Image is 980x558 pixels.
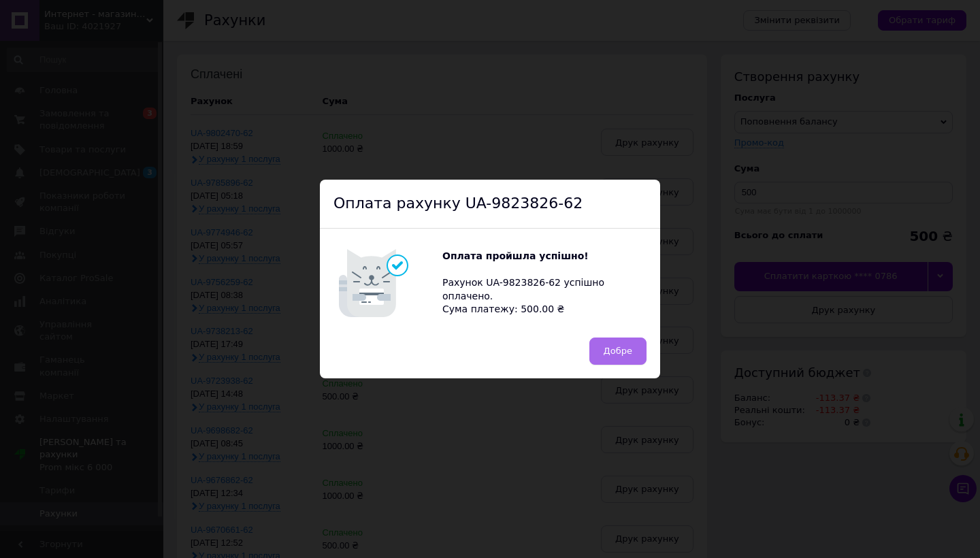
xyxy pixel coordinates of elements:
[320,180,660,229] div: Оплата рахунку UA-9823826-62
[589,338,647,365] button: Добре
[442,250,647,316] div: Рахунок UA-9823826-62 успішно оплачено. Сума платежу: 500.00 ₴
[604,346,632,356] span: Добре
[333,242,442,324] img: Котик говорить Оплата пройшла успішно!
[442,250,589,261] b: Оплата пройшла успішно!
